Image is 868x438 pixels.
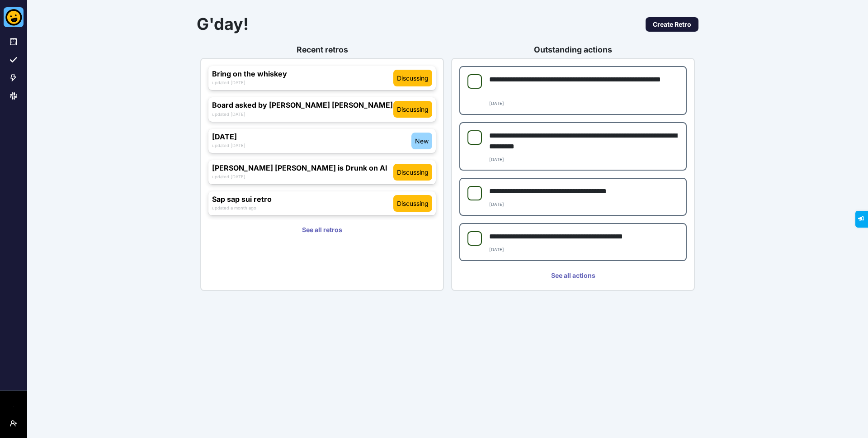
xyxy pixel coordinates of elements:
[212,195,393,204] h3: Sap sap sui retro
[208,97,436,121] a: Board asked by [PERSON_NAME] [PERSON_NAME]discussingupdated [DATE]
[459,268,687,283] a: See all actions
[212,133,411,141] h3: [DATE]
[212,101,393,109] h3: Board asked by [PERSON_NAME] [PERSON_NAME]
[415,136,429,146] span: new
[6,398,21,413] button: Workspace
[208,129,436,153] a: [DATE]newupdated [DATE]
[397,73,429,83] span: discussing
[10,427,17,434] span: User menu
[397,199,429,208] span: discussing
[212,205,256,210] small: updated a month ago
[6,416,21,431] button: User menu
[489,247,504,252] small: [DATE]
[208,223,436,237] a: See all retros
[212,70,393,78] h3: Bring on the whiskey
[451,45,695,54] h3: Outstanding actions
[10,420,17,427] i: User menu
[397,105,429,114] span: discussing
[208,191,436,215] a: Sap sap sui retrodiscussingupdated a month ago
[212,112,245,117] small: updated [DATE]
[489,202,504,207] small: [DATE]
[197,14,573,34] h1: G'day!
[397,167,429,177] span: discussing
[212,143,245,148] small: updated [DATE]
[6,3,11,9] span: 
[212,80,245,85] small: updated [DATE]
[212,164,393,172] h3: [PERSON_NAME] [PERSON_NAME] is Drunk on AI
[489,157,504,162] small: [DATE]
[200,45,444,54] h3: Recent retros
[212,174,245,179] small: updated [DATE]
[489,101,504,106] small: [DATE]
[208,160,436,184] a: [PERSON_NAME] [PERSON_NAME] is Drunk on AIdiscussingupdated [DATE]
[208,66,436,90] a: Bring on the whiskeydiscussingupdated [DATE]
[4,7,24,27] img: Better
[646,17,698,32] a: Create Retro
